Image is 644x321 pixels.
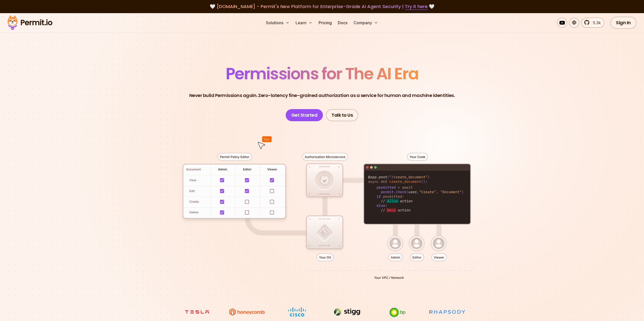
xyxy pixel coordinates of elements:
a: Docs [336,18,349,28]
p: Never build Permissions again. Zero-latency fine-grained authorization as a service for human and... [189,92,455,99]
div: 🤍 🤍 [12,3,632,10]
a: Pricing [317,18,334,28]
button: Company [351,18,380,28]
a: Talk to Us [326,109,358,121]
button: Solutions [264,18,292,28]
img: Rhapsody Health [428,307,466,317]
a: Try it here [405,3,428,10]
img: Permit logo [5,14,55,31]
a: 5.3k [581,18,604,28]
img: Honeycomb [228,307,266,317]
span: Permissions for The AI Era [226,62,419,85]
img: Cisco [278,307,316,317]
img: Stigg [328,307,366,317]
span: 5.3k [590,20,601,26]
button: Learn [294,18,315,28]
a: Get Started [286,109,323,121]
span: [DOMAIN_NAME] - Permit's New Platform for Enterprise-Grade AI Agent Security | [217,3,428,10]
img: bp [378,307,416,318]
img: tesla [178,307,216,317]
a: Sign In [610,17,636,29]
